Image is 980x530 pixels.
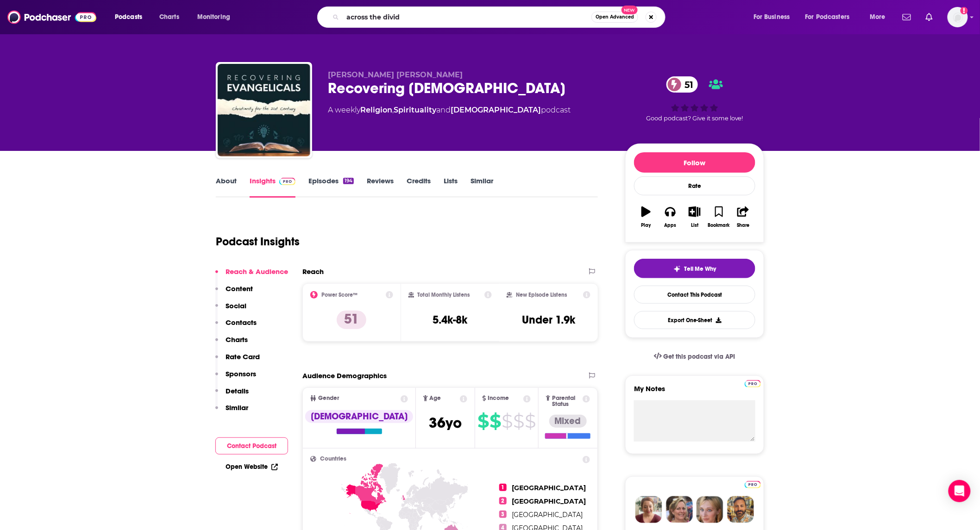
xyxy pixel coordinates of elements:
[731,200,755,234] button: Share
[596,15,634,19] span: Open Advanced
[961,7,968,14] svg: Add a profile image
[634,176,755,195] div: Rate
[343,10,591,25] input: Search podcasts, credits, & more...
[647,345,743,368] a: Get this podcast via API
[745,380,761,387] img: Podchaser Pro
[226,463,278,471] a: Open Website
[226,387,249,395] p: Details
[737,223,749,228] div: Share
[634,152,755,173] button: Follow
[367,176,394,198] a: Reviews
[697,496,723,523] img: Jules Profile
[360,106,392,114] a: Religion
[226,403,248,412] p: Similar
[321,292,358,298] h2: Power Score™
[226,335,248,344] p: Charts
[948,7,968,27] span: Logged in as eerdmans
[318,395,339,401] span: Gender
[707,200,731,234] button: Bookmark
[863,10,897,25] button: open menu
[226,369,256,378] p: Sponsors
[754,11,790,24] span: For Business
[899,9,915,25] a: Show notifications dropdown
[226,318,257,327] p: Contacts
[525,414,535,429] span: $
[215,301,246,318] button: Social
[634,259,755,278] button: tell me why sparkleTell Me Why
[634,384,755,400] label: My Notes
[708,223,730,228] div: Bookmark
[444,176,458,198] a: Lists
[745,481,761,488] img: Podchaser Pro
[392,106,394,114] span: ,
[215,267,288,284] button: Reach & Audience
[337,311,366,329] p: 51
[683,200,707,234] button: List
[215,318,257,335] button: Contacts
[949,480,971,502] div: Open Intercom Messenger
[328,105,571,116] div: A weekly podcast
[685,265,716,273] span: Tell Me Why
[197,11,230,24] span: Monitoring
[326,6,674,28] div: Search podcasts, credits, & more...
[747,10,802,25] button: open menu
[215,369,256,387] button: Sponsors
[216,176,237,198] a: About
[745,379,761,387] a: Pro website
[7,8,96,26] img: Podchaser - Follow, Share and Rate Podcasts
[512,484,586,492] span: [GEOGRAPHIC_DATA]
[488,395,509,401] span: Income
[250,176,295,198] a: InsightsPodchaser Pro
[308,176,354,198] a: Episodes194
[218,64,310,156] a: Recovering Evangelicals
[870,11,886,24] span: More
[676,76,698,93] span: 51
[512,511,583,519] span: [GEOGRAPHIC_DATA]
[394,106,436,114] a: Spirituality
[513,414,524,429] span: $
[922,9,936,25] a: Show notifications dropdown
[418,292,470,298] h2: Total Monthly Listens
[512,497,586,505] span: [GEOGRAPHIC_DATA]
[664,353,735,361] span: Get this podcast via API
[634,286,755,304] a: Contact This Podcast
[552,395,581,407] span: Parental Status
[502,414,512,429] span: $
[215,284,253,301] button: Content
[215,387,249,404] button: Details
[159,11,179,24] span: Charts
[302,267,324,276] h2: Reach
[328,70,463,79] span: [PERSON_NAME] [PERSON_NAME]
[658,200,682,234] button: Apps
[407,176,431,198] a: Credits
[115,11,142,24] span: Podcasts
[302,371,387,380] h2: Audience Demographics
[666,496,693,523] img: Barbara Profile
[499,511,507,518] span: 3
[215,352,260,369] button: Rate Card
[745,480,761,488] a: Pro website
[665,223,677,228] div: Apps
[226,267,288,276] p: Reach & Audience
[516,292,567,298] h2: New Episode Listens
[471,176,493,198] a: Similar
[226,284,253,293] p: Content
[430,395,441,401] span: Age
[215,437,288,455] button: Contact Podcast
[625,70,764,128] div: 51Good podcast? Give it some love!
[948,7,968,27] img: User Profile
[436,106,451,114] span: and
[522,313,575,327] h3: Under 1.9k
[499,497,507,505] span: 2
[634,200,658,234] button: Play
[226,301,246,310] p: Social
[805,11,850,24] span: For Podcasters
[320,456,346,462] span: Countries
[451,106,541,114] a: [DEMOGRAPHIC_DATA]
[305,410,413,423] div: [DEMOGRAPHIC_DATA]
[108,10,154,25] button: open menu
[429,414,462,432] span: 36 yo
[727,496,754,523] img: Jon Profile
[549,415,587,428] div: Mixed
